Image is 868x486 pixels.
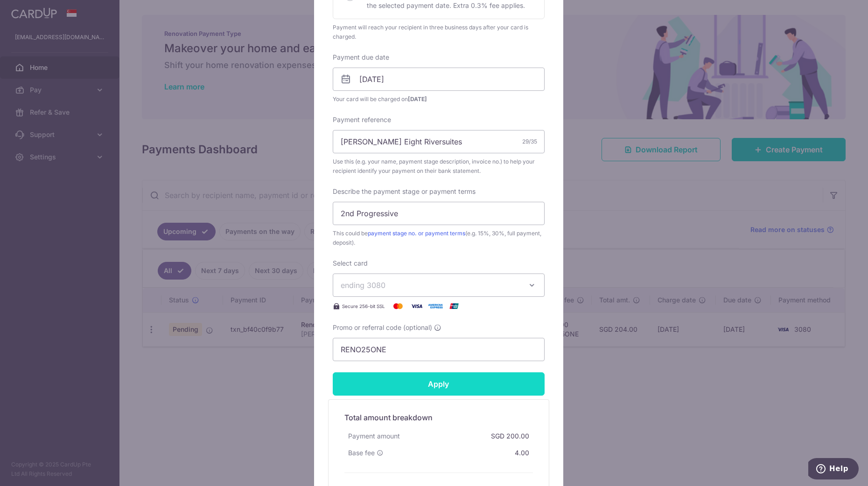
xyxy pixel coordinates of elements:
[333,372,545,396] input: Apply
[808,458,859,481] iframe: Opens a widget where you can find more information
[344,428,404,445] div: Payment amount
[333,323,432,332] span: Promo or referral code (optional)
[333,115,391,124] label: Payment reference
[342,302,385,310] span: Secure 256-bit SSL
[445,301,463,312] img: UnionPay
[487,428,533,445] div: SGD 200.00
[333,23,545,41] div: Payment will reach your recipient in three business days after your card is charged.
[333,157,545,176] span: Use this (e.g. your name, payment stage description, invoice no.) to help your recipient identify...
[333,259,368,268] label: Select card
[408,96,427,103] span: [DATE]
[522,137,537,146] div: 29/35
[333,187,476,196] label: Describe the payment stage or payment terms
[344,412,533,423] h5: Total amount breakdown
[333,68,545,91] input: DD / MM / YYYY
[333,95,545,104] span: Your card will be charged on
[389,301,407,312] img: Mastercard
[333,274,545,297] button: ending 3080
[348,448,375,458] span: Base fee
[341,281,385,290] span: ending 3080
[333,53,389,62] label: Payment due date
[407,301,426,312] img: Visa
[511,445,533,461] div: 4.00
[368,230,465,237] a: payment stage no. or payment terms
[333,229,545,247] span: This could be (e.g. 15%, 30%, full payment, deposit).
[426,301,445,312] img: American Express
